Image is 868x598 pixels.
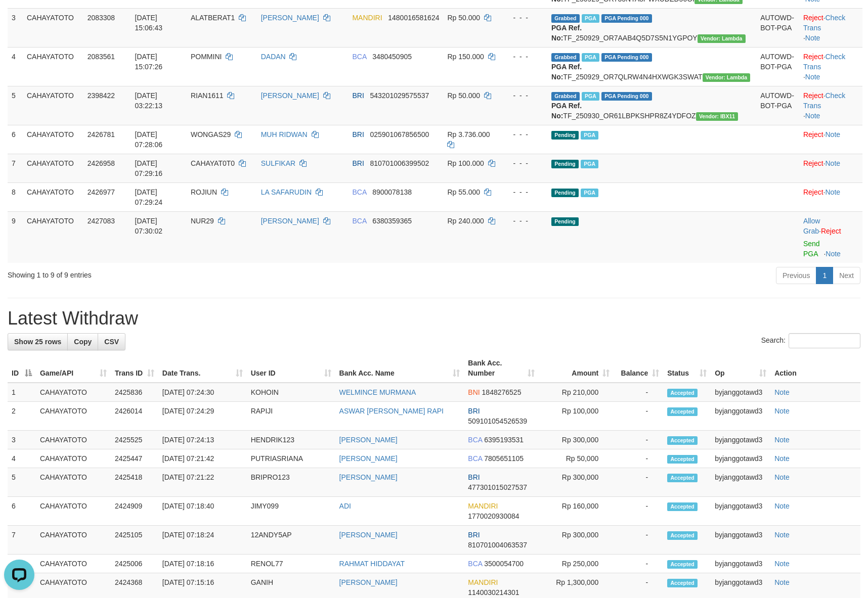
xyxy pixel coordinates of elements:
td: - [614,497,663,526]
td: 6 [8,497,36,526]
span: Rp 150.000 [447,53,484,61]
span: Grabbed [551,53,580,62]
span: Marked by byjanggotawd3 [582,92,599,101]
td: - [614,468,663,497]
a: Send PGA [803,240,820,258]
div: Showing 1 to 9 of 9 entries [8,266,354,280]
td: CAHAYATOTO [23,154,83,182]
td: byjanggotawd3 [711,555,770,573]
th: Bank Acc. Number: activate to sort column ascending [464,354,539,383]
td: · [799,154,862,182]
span: Accepted [667,474,698,482]
span: PGA Pending [601,53,652,62]
a: Next [833,267,860,284]
a: Note [774,473,790,481]
div: - - - [505,90,543,101]
span: Show 25 rows [14,338,61,346]
a: [PERSON_NAME] [339,473,398,481]
span: Rp 100.000 [447,159,484,167]
a: Note [805,73,820,81]
span: PGA Pending [601,14,652,23]
span: Copy 6380359365 to clipboard [372,217,412,225]
td: · · [799,8,862,47]
div: - - - [505,216,543,226]
span: Accepted [667,436,698,445]
span: Rp 50.000 [447,14,480,22]
span: Marked by byjanggotawd1 [582,53,599,62]
span: PGA Pending [601,92,652,101]
td: CAHAYATOTO [36,526,111,555]
td: 4 [8,449,36,468]
span: BCA [468,560,482,568]
a: Check Trans [803,91,845,110]
td: 2425418 [111,468,158,497]
td: [DATE] 07:21:22 [158,468,247,497]
label: Search: [761,333,860,348]
td: CAHAYATOTO [36,555,111,573]
span: Pending [551,189,579,197]
span: BRI [468,531,480,539]
td: [DATE] 07:18:40 [158,497,247,526]
a: CSV [98,333,125,350]
span: BRI [352,130,364,139]
span: Vendor URL: https://order7.1velocity.biz [698,34,746,43]
span: Pending [551,131,579,140]
a: LA SAFARUDIN [261,188,312,196]
div: - - - [505,129,543,140]
td: 9 [8,211,23,263]
td: byjanggotawd3 [711,468,770,497]
a: Note [774,578,790,586]
span: Copy 810701004063537 to clipboard [468,541,527,549]
th: Action [770,354,860,383]
span: MANDIRI [468,578,498,586]
span: CSV [104,338,119,346]
span: Accepted [667,455,698,464]
td: - [614,555,663,573]
span: Grabbed [551,14,580,23]
td: Rp 300,000 [539,431,614,449]
span: BRI [468,473,480,481]
a: DADAN [261,53,286,61]
td: 1 [8,383,36,402]
span: · [803,217,821,235]
span: Rp 55.000 [447,188,480,196]
span: Copy 7805651105 to clipboard [484,454,524,463]
td: byjanggotawd3 [711,431,770,449]
td: 2425006 [111,555,158,573]
td: KOHOIN [247,383,335,402]
a: 1 [816,267,833,284]
td: byjanggotawd3 [711,497,770,526]
a: ADI [339,502,351,510]
td: TF_250930_OR61LBPKSHPR8Z4YDFOZ [547,86,756,125]
h1: Latest Withdraw [8,308,860,329]
a: WELMINCE MURMANA [339,388,416,396]
td: TF_250929_OR7QLRW4N4HXWGK3SWAT [547,47,756,86]
span: ALATBERAT1 [191,14,235,22]
td: RENOL77 [247,555,335,573]
span: Copy 3480450905 to clipboard [372,53,412,61]
td: · [799,211,862,263]
span: Marked by byjanggotawd1 [582,14,599,23]
td: CAHAYATOTO [23,125,83,154]
td: 12ANDY5AP [247,526,335,555]
td: RAPIJI [247,402,335,431]
span: 2083561 [88,53,115,61]
span: 2398422 [88,91,115,100]
span: BRI [468,407,480,415]
a: Reject [803,130,823,139]
input: Search: [789,333,860,348]
span: BRI [352,159,364,167]
span: Copy 1848276525 to clipboard [482,388,522,396]
td: CAHAYATOTO [23,47,83,86]
td: 5 [8,86,23,125]
span: Copy 477301015027537 to clipboard [468,483,527,491]
span: 2426781 [88,130,115,139]
td: Rp 210,000 [539,383,614,402]
th: Amount: activate to sort column ascending [539,354,614,383]
span: Copy 8900078138 to clipboard [372,188,412,196]
a: Reject [803,188,823,196]
span: Accepted [667,579,698,587]
td: 8 [8,182,23,211]
span: Pending [551,217,579,226]
td: 4 [8,47,23,86]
